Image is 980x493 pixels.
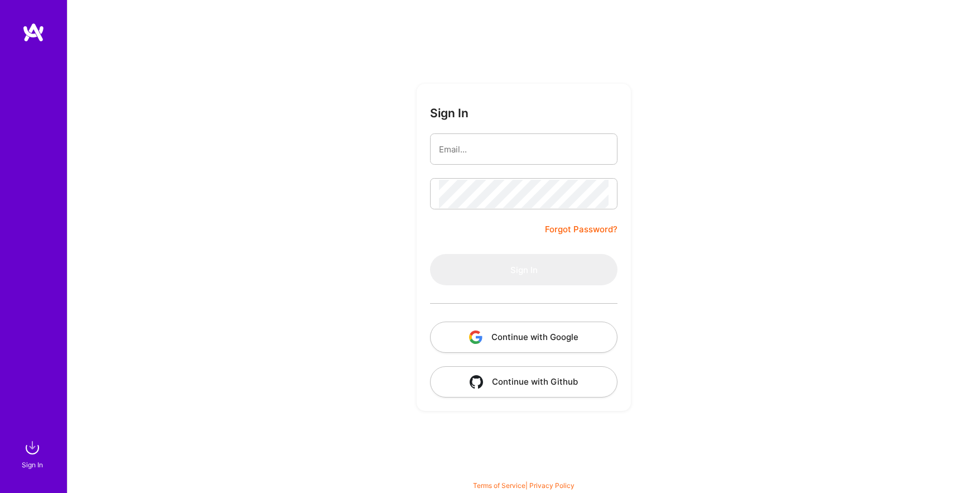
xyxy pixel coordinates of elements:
a: Terms of Service [473,481,525,490]
a: Privacy Policy [529,481,575,490]
div: © 2025 ATeams Inc., All rights reserved. [67,460,980,487]
h3: Sign In [430,106,469,120]
img: icon [470,375,483,389]
div: Sign In [22,459,43,471]
button: Sign In [430,254,617,285]
img: sign in [21,437,44,459]
a: Forgot Password? [545,223,617,236]
a: sign inSign In [23,437,44,471]
span: | [473,481,575,490]
img: logo [22,22,45,42]
input: Email... [439,135,609,164]
img: icon [469,331,482,344]
button: Continue with Google [430,322,617,353]
button: Continue with Github [430,366,617,398]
